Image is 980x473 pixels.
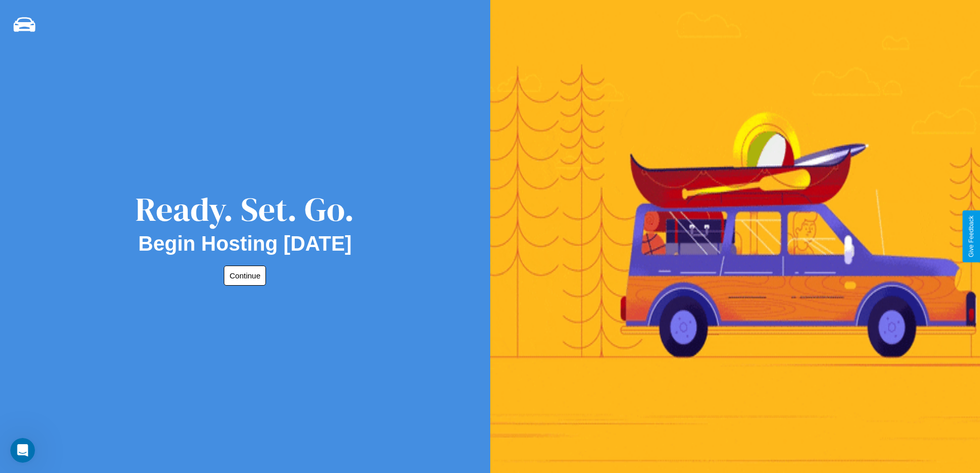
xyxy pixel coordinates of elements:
div: Ready. Set. Go. [135,186,354,232]
h2: Begin Hosting [DATE] [138,232,352,255]
button: Continue [224,266,266,286]
div: Give Feedback [968,216,975,257]
iframe: Intercom live chat [10,438,35,463]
